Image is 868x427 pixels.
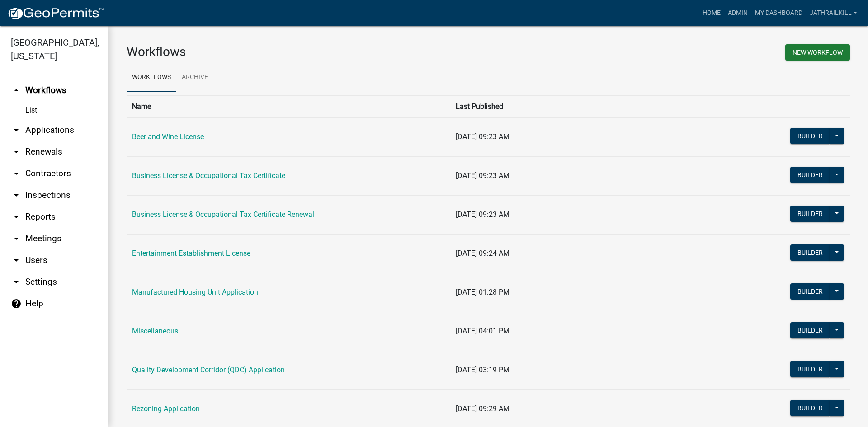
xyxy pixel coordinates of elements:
button: Builder [790,167,830,183]
a: Admin [724,5,751,22]
a: My Dashboard [751,5,806,22]
a: Business License & Occupational Tax Certificate Renewal [132,210,314,219]
i: arrow_drop_down [11,211,22,222]
span: [DATE] 04:01 PM [456,327,509,335]
button: Builder [790,128,830,144]
h3: Workflows [127,44,481,60]
button: Builder [790,283,830,300]
button: Builder [790,206,830,222]
a: Home [699,5,724,22]
a: Workflows [127,63,176,92]
i: arrow_drop_down [11,168,22,179]
th: Last Published [450,95,740,117]
a: Quality Development Corridor (QDC) Application [132,366,285,374]
i: arrow_drop_down [11,277,22,287]
a: Archive [176,63,213,92]
i: arrow_drop_down [11,125,22,136]
button: Builder [790,400,830,416]
i: arrow_drop_down [11,255,22,266]
a: Rezoning Application [132,404,200,413]
a: Manufactured Housing Unit Application [132,288,258,296]
span: [DATE] 09:23 AM [456,210,509,219]
i: arrow_drop_down [11,190,22,201]
a: Business License & Occupational Tax Certificate [132,171,285,180]
i: arrow_drop_down [11,146,22,157]
i: arrow_drop_up [11,85,22,96]
span: [DATE] 09:29 AM [456,404,509,413]
i: arrow_drop_down [11,233,22,244]
a: Beer and Wine License [132,132,204,141]
a: Miscellaneous [132,327,178,335]
th: Name [127,95,450,117]
a: Jathrailkill [806,5,861,22]
button: Builder [790,361,830,377]
a: Entertainment Establishment License [132,249,250,258]
span: [DATE] 09:24 AM [456,249,509,258]
button: Builder [790,244,830,261]
button: Builder [790,322,830,338]
button: New Workflow [785,44,850,61]
span: [DATE] 09:23 AM [456,171,509,180]
span: [DATE] 09:23 AM [456,132,509,141]
span: [DATE] 03:19 PM [456,366,509,374]
i: help [11,298,22,309]
span: [DATE] 01:28 PM [456,288,509,296]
